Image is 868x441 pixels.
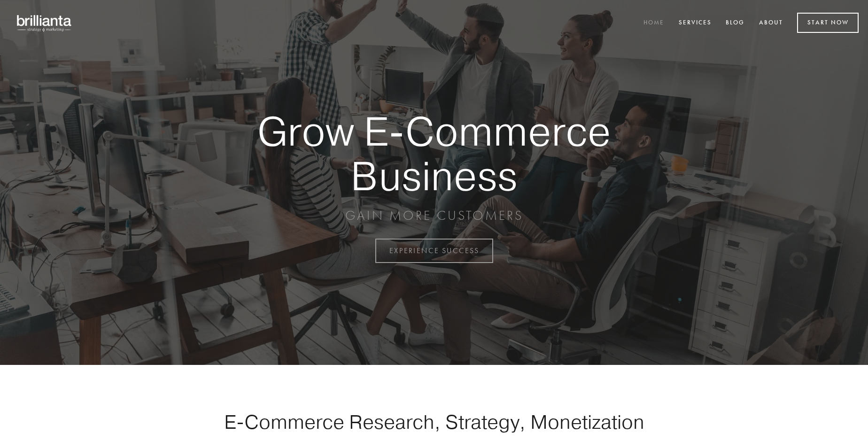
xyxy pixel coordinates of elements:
a: Home [637,15,670,31]
p: GAIN MORE CUSTOMERS [225,207,643,224]
a: About [753,15,789,31]
a: Services [673,15,718,31]
a: EXPERIENCE SUCCESS [375,239,493,263]
img: brillianta - research, strategy, marketing [9,9,80,37]
a: Blog [720,15,751,31]
h1: E-Commerce Research, Strategy, Monetization [194,410,674,433]
a: Start Now [797,13,859,33]
strong: Grow E-Commerce Business [225,109,643,198]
